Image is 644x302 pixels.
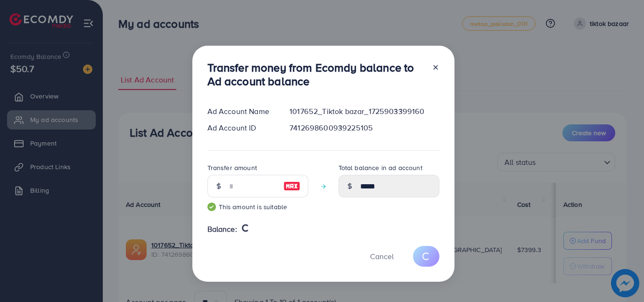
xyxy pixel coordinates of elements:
img: guide [207,203,216,211]
label: Transfer amount [207,163,257,172]
span: Balance: [207,224,237,235]
label: Total balance in ad account [339,163,422,172]
div: Ad Account Name [200,106,282,117]
span: Cancel [370,251,394,261]
div: 7412698600939225105 [282,122,446,133]
h3: Transfer money from Ecomdy balance to Ad account balance [207,61,424,88]
div: Ad Account ID [200,122,282,133]
button: Cancel [358,246,405,266]
div: 1017652_Tiktok bazar_1725903399160 [282,106,446,117]
img: image [283,180,300,192]
small: This amount is suitable [207,202,308,212]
